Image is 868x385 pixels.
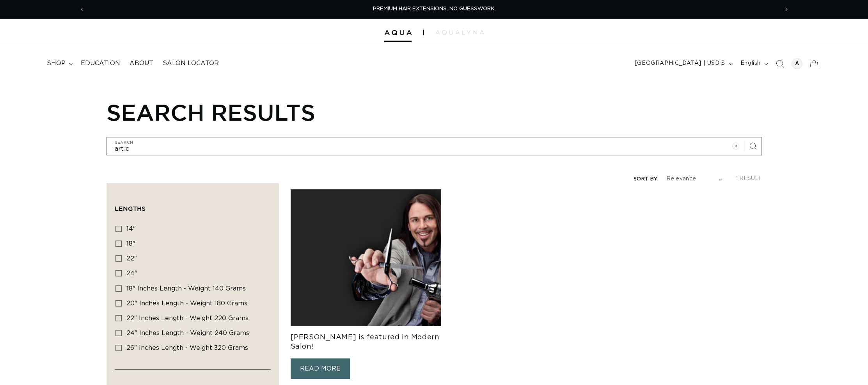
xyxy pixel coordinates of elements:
[736,176,762,181] span: 1 result
[115,205,146,212] span: Lengths
[384,30,412,36] img: Aqua Hair Extensions
[163,59,219,68] span: Salon Locator
[736,56,771,71] button: English
[126,270,137,276] span: 24"
[130,59,153,68] span: About
[373,6,495,11] span: PREMIUM HAIR EXTENSIONS. NO GUESSWORK.
[81,59,120,68] span: Education
[126,330,249,336] span: 24" Inches length - Weight 240 grams
[771,55,788,72] summary: Search
[630,56,736,71] button: [GEOGRAPHIC_DATA] | USD $
[115,191,271,219] summary: Lengths (0 selected)
[107,99,762,125] h1: Search results
[740,59,761,68] span: English
[47,59,66,68] span: shop
[291,333,444,351] h3: [PERSON_NAME] is featured in Modern Salon!
[73,2,91,17] button: Previous announcement
[744,137,761,155] button: Search
[42,55,76,72] summary: shop
[158,55,224,72] a: Salon Locator
[291,189,441,326] img: Brent Hardgrave is featured in Modern Salon
[126,241,135,247] span: 18"
[126,285,246,292] span: 18" Inches length - Weight 140 grams
[635,59,725,68] span: [GEOGRAPHIC_DATA] | USD $
[126,315,249,321] span: 22" Inches length - Weight 220 grams
[107,137,761,155] input: Search
[727,137,744,155] button: Clear search term
[778,2,795,17] button: Next announcement
[76,55,125,72] a: Education
[126,226,136,232] span: 14"
[126,345,248,351] span: 26" Inches length - Weight 320 grams
[125,55,158,72] a: About
[126,300,247,307] span: 20" Inches length - Weight 180 grams
[634,176,659,182] label: Sort by:
[435,30,484,35] img: aqualyna.com
[291,358,350,379] a: READ MORE
[126,255,137,262] span: 22"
